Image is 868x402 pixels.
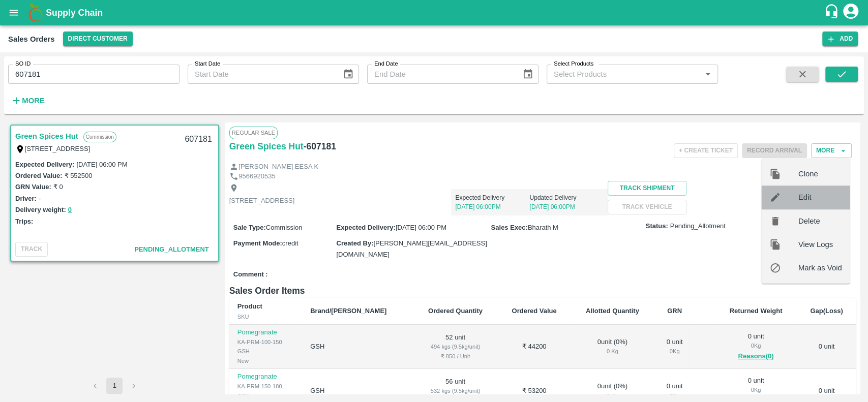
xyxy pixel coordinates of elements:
[39,195,41,202] label: -
[579,391,646,400] div: 0 Kg
[53,183,63,191] label: ₹ 0
[237,391,294,400] div: GSH
[529,202,604,211] p: [DATE] 06:00PM
[798,262,842,273] span: Mark as Void
[798,192,842,203] span: Edit
[579,382,646,400] div: 0 unit ( 0 %)
[798,215,842,227] span: Delete
[238,172,275,181] p: 9566920535
[302,325,413,369] td: GSH
[22,97,45,105] strong: More
[842,2,860,23] div: account of current user
[798,239,842,250] span: View Logs
[798,168,842,179] span: Clone
[25,3,46,23] img: logo
[455,202,529,211] p: [DATE] 06:00PM
[662,347,687,356] div: 0 Kg
[8,65,179,84] input: Enter SO ID
[586,307,639,315] b: Allotted Quantity
[233,224,266,231] label: Sale Type :
[421,352,489,361] div: ₹ 850 / Unit
[762,209,850,233] div: Delete
[762,256,850,280] div: Mark as Void
[579,347,646,356] div: 0 Kg
[76,161,127,168] label: [DATE] 06:00 PM
[237,382,294,391] div: KA-PRM-150-180
[229,127,278,139] span: Regular Sale
[229,196,295,206] p: [STREET_ADDRESS]
[46,6,824,20] a: Supply Chain
[339,65,358,84] button: Choose date
[811,143,852,158] button: More
[396,224,446,231] span: [DATE] 06:00 PM
[529,193,604,202] p: Updated Delivery
[491,224,528,231] label: Sales Exec :
[15,172,62,179] label: Ordered Value:
[723,385,789,394] div: 0 Kg
[237,312,294,321] div: SKU
[374,60,398,68] label: End Date
[336,239,373,247] label: Created By :
[15,161,74,168] label: Expected Delivery :
[662,382,687,400] div: 0 unit
[229,139,304,153] a: Green Spices Hut
[662,337,687,356] div: 0 unit
[428,307,483,315] b: Ordered Quantity
[413,325,497,369] td: 52 unit
[8,92,47,109] button: More
[229,284,856,298] h6: Sales Order Items
[646,222,668,231] label: Status:
[2,1,25,24] button: open drawer
[455,193,529,202] p: Expected Delivery
[237,302,262,310] b: Product
[579,337,646,356] div: 0 unit ( 0 %)
[188,65,335,84] input: Start Date
[195,60,220,68] label: Start Date
[68,204,72,216] button: 0
[762,162,850,185] div: Clone
[134,245,209,253] span: Pending_Allotment
[266,224,303,231] span: Commission
[670,222,726,231] span: Pending_Allotment
[15,195,37,202] label: Driver:
[237,337,294,347] div: KA-PRM-100-150
[15,206,66,213] label: Delivery weight:
[518,65,537,84] button: Choose date
[797,325,856,369] td: 0 unit
[512,307,557,315] b: Ordered Value
[723,341,789,350] div: 0 Kg
[178,128,218,151] div: 607181
[310,307,386,315] b: Brand/[PERSON_NAME]
[233,270,268,280] label: Comment :
[8,33,55,46] div: Sales Orders
[822,32,858,46] button: Add
[762,233,850,256] div: View Logs
[667,307,682,315] b: GRN
[742,146,807,154] span: Please dispatch the trip before ending
[46,8,103,18] b: Supply Chain
[336,224,395,231] label: Expected Delivery :
[528,224,558,231] span: Bharath M
[233,239,282,247] label: Payment Mode :
[15,60,31,68] label: SO ID
[63,32,133,46] button: Select DC
[237,372,294,382] p: Pomegranate
[723,332,789,362] div: 0 unit
[662,391,687,400] div: 0 Kg
[15,183,51,191] label: GRN Value:
[367,65,514,84] input: End Date
[608,181,686,196] button: Track Shipment
[723,351,789,362] button: Reasons(0)
[64,172,92,179] label: ₹ 552500
[106,378,123,394] button: page 1
[15,218,33,225] label: Trips:
[282,239,298,247] span: credit
[304,139,336,153] h6: - 607181
[550,68,698,81] input: Select Products
[237,328,294,337] p: Pomegranate
[421,386,489,395] div: 532 kgs (9.5kg/unit)
[554,60,593,68] label: Select Products
[762,185,850,209] div: Edit
[810,307,843,315] b: Gap(Loss)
